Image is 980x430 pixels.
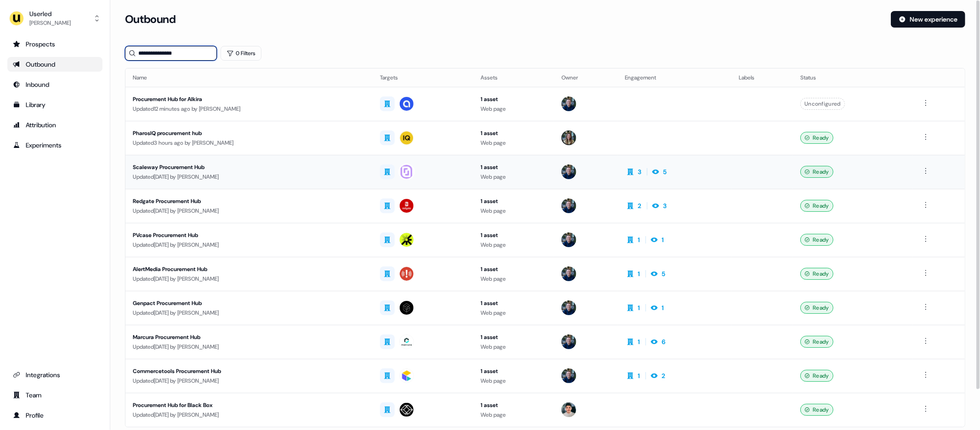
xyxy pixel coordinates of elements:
[13,411,97,420] div: Profile
[662,235,664,244] div: 1
[133,274,365,283] div: Updated [DATE] by [PERSON_NAME]
[481,95,547,104] div: 1 asset
[13,100,97,109] div: Library
[561,300,576,315] img: James
[7,97,102,112] a: Go to templates
[662,303,664,312] div: 1
[133,308,365,317] div: Updated [DATE] by [PERSON_NAME]
[133,197,365,206] div: Redgate Procurement Hub
[813,269,829,278] span: Ready
[481,410,547,419] div: Web page
[804,99,841,108] span: Unconfigured
[561,164,576,179] img: James
[481,342,547,351] div: Web page
[13,40,97,49] div: Prospects
[561,402,576,417] img: Vincent
[7,118,102,132] a: Go to attribution
[662,371,665,380] div: 2
[473,68,554,87] th: Assets
[481,308,547,317] div: Web page
[481,129,547,138] div: 1 asset
[561,232,576,247] img: James
[13,390,97,400] div: Team
[7,408,102,423] a: Go to profile
[13,141,97,150] div: Experiments
[662,269,665,278] div: 5
[29,9,71,18] div: Userled
[638,167,641,176] div: 3
[7,57,102,72] a: Go to outbound experience
[561,198,576,213] img: James
[481,231,547,240] div: 1 asset
[29,18,71,28] div: [PERSON_NAME]
[13,80,97,89] div: Inbound
[638,303,640,312] div: 1
[481,138,547,147] div: Web page
[133,333,365,342] div: Marcura Procurement Hub
[561,334,576,349] img: James
[133,410,365,419] div: Updated [DATE] by [PERSON_NAME]
[638,337,640,346] div: 1
[813,303,829,312] span: Ready
[133,104,365,113] div: Updated 12 minutes ago by [PERSON_NAME]
[133,138,365,147] div: Updated 3 hours ago by [PERSON_NAME]
[133,129,365,138] div: PharosIQ procurement hub
[813,235,829,244] span: Ready
[133,401,365,410] div: Procurement Hub for Black Box
[561,368,576,383] img: James
[793,68,912,87] th: Status
[561,96,576,111] img: James
[133,95,365,104] div: Procurement Hub for Alkira
[813,133,829,142] span: Ready
[13,120,97,130] div: Attribution
[373,68,473,87] th: Targets
[133,240,365,249] div: Updated [DATE] by [PERSON_NAME]
[662,337,665,346] div: 6
[481,197,547,206] div: 1 asset
[125,68,373,87] th: Name
[7,7,102,29] button: Userled[PERSON_NAME]
[617,68,732,87] th: Engagement
[125,12,176,26] h3: Outbound
[133,376,365,385] div: Updated [DATE] by [PERSON_NAME]
[133,163,365,172] div: Scaleway Procurement Hub
[13,60,97,69] div: Outbound
[481,163,547,172] div: 1 asset
[133,206,365,215] div: Updated [DATE] by [PERSON_NAME]
[813,371,829,380] span: Ready
[13,370,97,379] div: Integrations
[481,240,547,249] div: Web page
[481,376,547,385] div: Web page
[133,342,365,351] div: Updated [DATE] by [PERSON_NAME]
[481,104,547,113] div: Web page
[7,368,102,382] a: Go to integrations
[638,371,640,380] div: 1
[561,266,576,281] img: James
[481,333,547,342] div: 1 asset
[133,299,365,308] div: Genpact Procurement Hub
[7,77,102,92] a: Go to Inbound
[481,265,547,274] div: 1 asset
[638,201,641,210] div: 2
[133,265,365,274] div: AlertMedia Procurement Hub
[133,172,365,181] div: Updated [DATE] by [PERSON_NAME]
[813,167,829,176] span: Ready
[638,235,640,244] div: 1
[133,231,365,240] div: PVcase Procurement Hub
[638,269,640,278] div: 1
[663,167,667,176] div: 5
[7,138,102,153] a: Go to experiments
[813,405,829,414] span: Ready
[7,388,102,402] a: Go to team
[663,201,667,210] div: 3
[891,11,965,28] button: New experience
[561,130,576,145] img: Charlotte
[813,201,829,210] span: Ready
[481,274,547,283] div: Web page
[481,172,547,181] div: Web page
[554,68,617,87] th: Owner
[7,37,102,51] a: Go to prospects
[732,68,793,87] th: Labels
[133,367,365,376] div: Commercetools Procurement Hub
[481,367,547,376] div: 1 asset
